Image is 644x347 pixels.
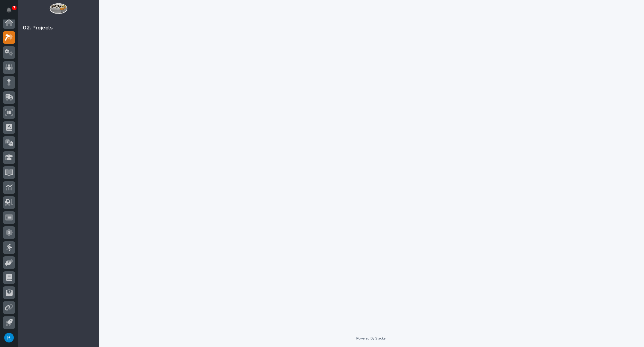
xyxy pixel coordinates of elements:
[3,4,15,16] button: Notifications
[23,25,53,32] div: 02. Projects
[356,336,387,340] a: Powered By Stacker
[13,6,15,10] p: 7
[49,3,67,14] img: Workspace Logo
[3,331,15,344] button: users-avatar
[7,7,15,17] div: Notifications7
